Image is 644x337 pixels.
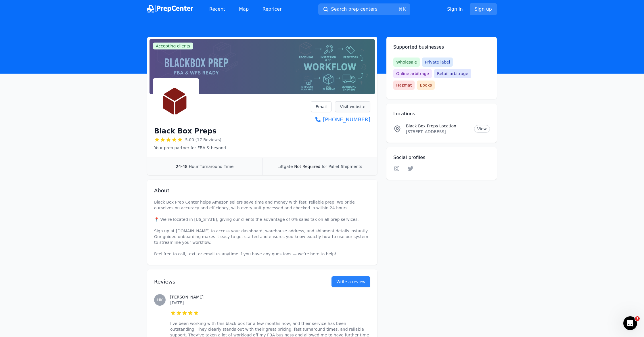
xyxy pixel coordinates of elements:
h1: Black Box Preps [154,127,216,136]
span: 24-48 [176,164,188,169]
kbd: K [403,6,406,12]
span: HK [157,298,163,302]
span: Hazmat [393,81,415,90]
h2: Reviews [154,278,313,286]
a: View [474,125,490,133]
span: 5.00 (17 Reviews) [185,137,221,143]
iframe: Intercom live chat [623,316,637,330]
img: PrepCenter [147,5,193,13]
a: Sign in [447,6,463,13]
a: Map [234,3,253,15]
h2: Supported businesses [393,44,490,51]
img: Black Box Preps [154,79,198,123]
p: Your prep partner for FBA & beyond [154,145,226,151]
a: Visit website [335,101,370,112]
a: Write a review [331,276,370,287]
h2: Social profiles [393,154,490,161]
a: [PHONE_NUMBER] [311,116,370,124]
a: Recent [205,3,230,15]
p: [STREET_ADDRESS] [406,129,469,135]
kbd: ⌘ [398,6,403,12]
p: Black Box Prep Center helps Amazon sellers save time and money with fast, reliable prep. We pride... [154,199,370,257]
a: Repricer [258,3,286,15]
span: Not Required [294,164,320,169]
span: 1 [635,316,640,321]
a: Sign up [470,3,497,15]
h2: Locations [393,110,490,117]
span: Online arbitrage [393,69,432,78]
span: Accepting clients [153,43,193,49]
button: Search prep centers⌘K [318,3,410,15]
a: Email [311,101,332,112]
span: Hour Turnaround Time [189,164,234,169]
span: Books [417,81,435,90]
span: Retail arbitrage [434,69,471,78]
span: Liftgate [277,164,293,169]
span: for Pallet Shipments [322,164,362,169]
h3: [PERSON_NAME] [170,294,370,300]
h2: About [154,187,370,195]
span: Wholesale [393,58,420,67]
time: [DATE] [170,300,184,305]
p: Black Box Preps Location [406,123,469,129]
span: Search prep centers [331,6,377,13]
span: Private label [422,58,453,67]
